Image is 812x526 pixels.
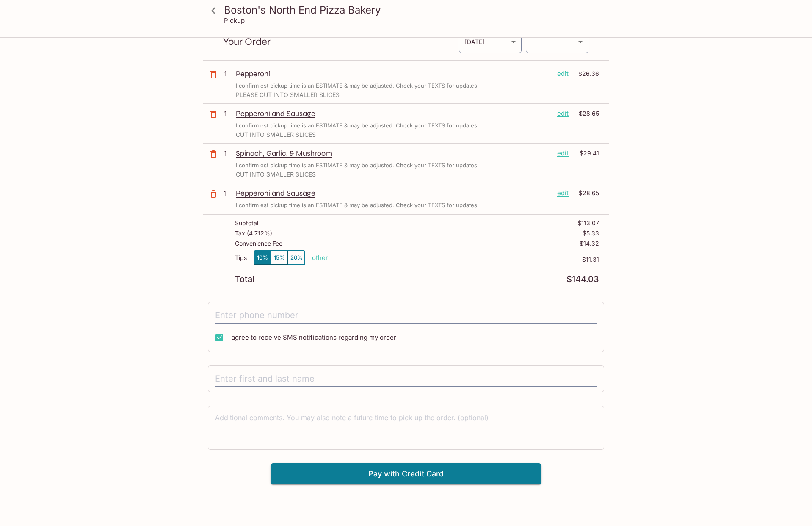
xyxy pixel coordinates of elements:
[566,275,599,283] p: $144.03
[215,307,597,324] input: Enter phone number
[574,69,599,78] p: $26.36
[236,188,550,198] p: Pepperoni and Sausage
[235,275,254,283] p: Total
[236,91,599,98] p: PLEASE CUT INTO SMALLER SLICES
[236,131,599,138] p: CUT INTO SMALLER SLICES
[557,109,569,118] p: edit
[271,251,288,265] button: 15%
[236,122,479,130] p: I confirm est pickup time is an ESTIMATE & may be adjusted. Check your TEXTS for updates.
[328,256,599,263] p: $11.31
[557,69,569,78] p: edit
[235,220,258,227] p: Subtotal
[236,69,550,78] p: Pepperoni
[236,171,599,178] p: CUT INTO SMALLER SLICES
[459,30,522,53] div: [DATE]
[557,188,569,198] p: edit
[526,30,588,53] div: ​
[574,109,599,118] p: $28.65
[574,188,599,198] p: $28.65
[224,17,245,25] p: Pickup
[557,149,569,158] p: edit
[288,251,305,265] button: 20%
[224,149,232,158] p: 1
[574,149,599,158] p: $29.41
[235,240,282,247] p: Convenience Fee
[236,161,479,169] p: I confirm est pickup time is an ESTIMATE & may be adjusted. Check your TEXTS for updates.
[236,109,550,118] p: Pepperoni and Sausage
[235,230,272,237] p: Tax ( 4.712% )
[235,255,247,261] p: Tips
[223,38,458,46] p: Your Order
[236,201,479,209] p: I confirm est pickup time is an ESTIMATE & may be adjusted. Check your TEXTS for updates.
[271,463,541,484] button: Pay with Credit Card
[580,240,599,247] p: $14.32
[236,82,479,90] p: I confirm est pickup time is an ESTIMATE & may be adjusted. Check your TEXTS for updates.
[254,251,271,265] button: 10%
[224,3,602,17] h3: Boston's North End Pizza Bakery
[224,188,232,198] p: 1
[228,333,396,341] span: I agree to receive SMS notifications regarding my order
[236,149,550,158] p: Spinach, Garlic, & Mushroom
[577,220,599,227] p: $113.07
[224,69,232,78] p: 1
[224,109,232,118] p: 1
[215,371,597,387] input: Enter first and last name
[312,254,328,262] button: other
[583,230,599,237] p: $5.33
